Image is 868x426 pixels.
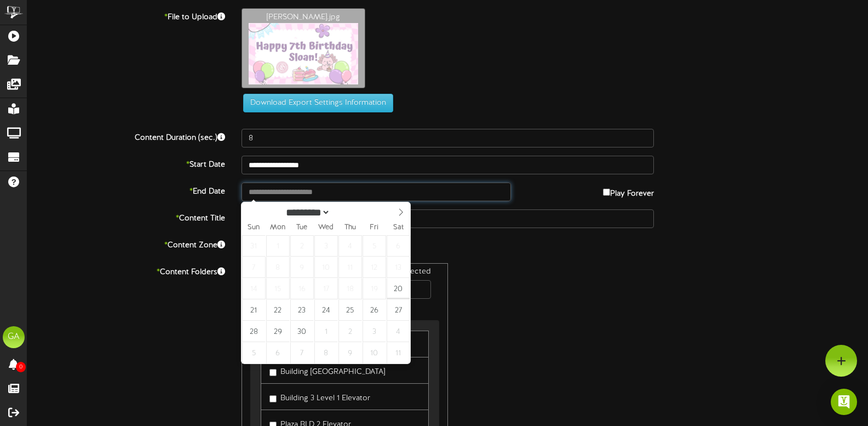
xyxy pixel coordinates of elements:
[314,299,338,321] span: September 24, 2025
[603,183,654,200] label: Play Forever
[338,257,362,278] span: September 11, 2025
[338,342,362,363] span: October 9, 2025
[266,342,290,363] span: October 6, 2025
[338,321,362,342] span: October 2, 2025
[387,278,410,299] span: September 20, 2025
[290,278,314,299] span: September 16, 2025
[269,363,385,378] label: Building [GEOGRAPHIC_DATA]
[266,321,290,342] span: September 29, 2025
[314,257,338,278] span: September 10, 2025
[338,224,362,231] span: Thu
[290,224,314,231] span: Tue
[314,278,338,299] span: September 17, 2025
[269,395,277,402] input: Building 3 Level 1 Elevator
[242,342,266,363] span: October 5, 2025
[19,236,233,251] label: Content Zone
[387,235,410,257] span: September 6, 2025
[338,278,362,299] span: September 18, 2025
[266,224,290,231] span: Mon
[242,299,266,321] span: September 21, 2025
[242,278,266,299] span: September 14, 2025
[242,209,654,228] input: Title of this Content
[19,183,233,197] label: End Date
[266,278,290,299] span: September 15, 2025
[266,299,290,321] span: September 22, 2025
[242,224,266,231] span: Sun
[242,321,266,342] span: September 28, 2025
[266,235,290,257] span: September 1, 2025
[238,99,393,107] a: Download Export Settings Information
[387,321,410,342] span: October 4, 2025
[387,257,410,278] span: September 13, 2025
[242,235,266,257] span: August 31, 2025
[290,257,314,278] span: September 9, 2025
[19,156,233,171] label: Start Date
[266,257,290,278] span: September 8, 2025
[242,257,266,278] span: September 7, 2025
[290,299,314,321] span: September 23, 2025
[363,235,386,257] span: September 5, 2025
[603,189,610,196] input: Play Forever
[362,224,386,231] span: Fri
[338,235,362,257] span: September 4, 2025
[387,342,410,363] span: October 11, 2025
[16,362,26,372] span: 0
[290,321,314,342] span: September 30, 2025
[3,326,25,348] div: GA
[363,321,386,342] span: October 3, 2025
[314,321,338,342] span: October 1, 2025
[387,299,410,321] span: September 27, 2025
[19,263,233,278] label: Content Folders
[314,224,338,231] span: Wed
[269,369,277,376] input: Building [GEOGRAPHIC_DATA]
[338,299,362,321] span: September 25, 2025
[363,299,386,321] span: September 26, 2025
[314,342,338,363] span: October 8, 2025
[19,209,233,224] label: Content Title
[386,224,410,231] span: Sat
[330,207,370,218] input: Year
[243,94,393,112] button: Download Export Settings Information
[363,278,386,299] span: September 19, 2025
[269,389,370,404] label: Building 3 Level 1 Elevator
[363,342,386,363] span: October 10, 2025
[314,235,338,257] span: September 3, 2025
[19,8,233,23] label: File to Upload
[19,129,233,144] label: Content Duration (sec.)
[831,389,857,415] div: Open Intercom Messenger
[290,235,314,257] span: September 2, 2025
[363,257,386,278] span: September 12, 2025
[290,342,314,363] span: October 7, 2025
